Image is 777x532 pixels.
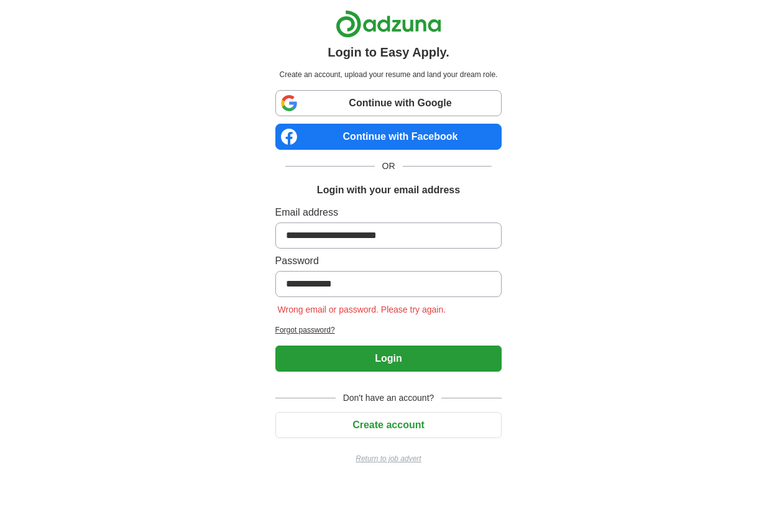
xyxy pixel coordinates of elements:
[275,124,502,150] a: Continue with Facebook
[275,254,502,268] label: Password
[278,69,500,80] p: Create an account, upload your resume and land your dream role.
[336,10,441,38] img: Adzuna logo
[275,205,502,220] label: Email address
[275,346,502,372] button: Login
[275,412,502,438] button: Create account
[317,183,460,198] h1: Login with your email address
[275,420,502,430] a: Create account
[328,43,449,62] h1: Login to Easy Apply.
[375,160,403,173] span: OR
[336,392,442,405] span: Don't have an account?
[275,453,502,464] a: Return to job advert
[275,305,449,314] span: Wrong email or password. Please try again.
[275,90,502,116] a: Continue with Google
[275,324,502,336] a: Forgot password?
